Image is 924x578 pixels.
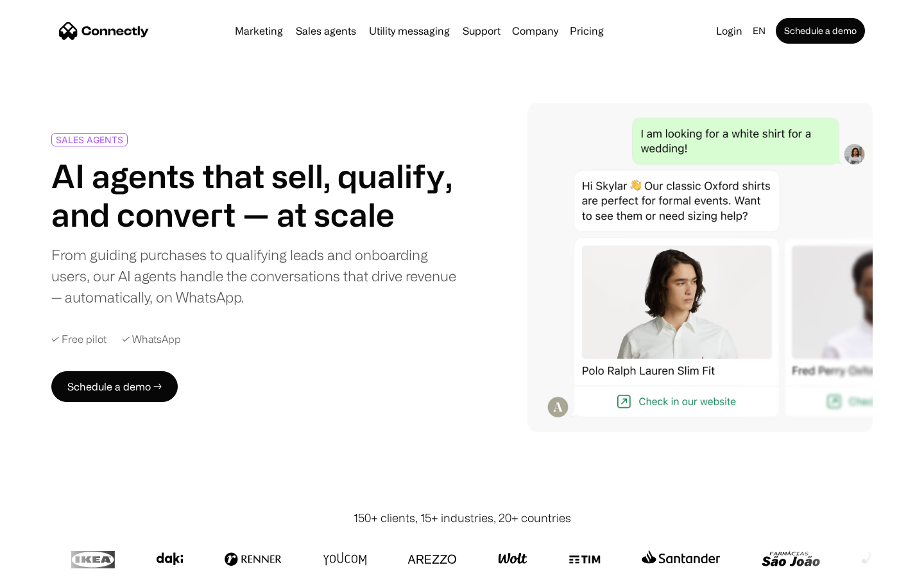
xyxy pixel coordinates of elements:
[508,22,562,40] div: Company
[51,244,457,308] div: From guiding purchases to qualifying leads and onboarding users, our AI agents handle the convers...
[776,18,865,44] a: Schedule a demo
[711,22,748,40] a: Login
[51,157,457,234] h1: AI agents that sell, qualify, and convert — at scale
[59,21,149,40] a: home
[122,333,181,346] div: ✓ WhatsApp
[291,26,361,36] a: Sales agents
[748,22,773,40] div: en
[565,26,609,36] a: Pricing
[26,556,77,574] ul: Language list
[354,509,571,527] div: 150+ clients, 15+ industries, 20+ countries
[512,22,558,40] div: Company
[230,26,288,36] a: Marketing
[51,371,178,402] a: Schedule a demo →
[51,333,107,346] div: ✓ Free pilot
[13,554,77,574] aside: Language selected: English
[458,26,506,36] a: Support
[56,135,123,144] div: SALES AGENTS
[364,26,455,36] a: Utility messaging
[753,22,766,40] div: en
